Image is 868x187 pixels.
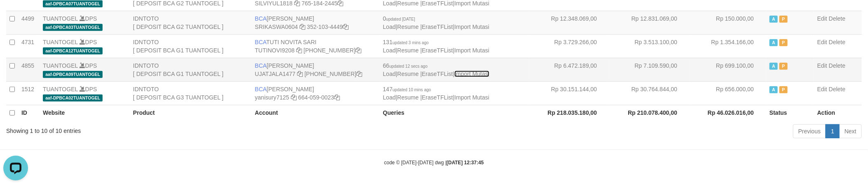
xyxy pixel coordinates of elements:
[18,34,40,58] td: 4731
[255,94,289,101] a: yanisury7125
[397,47,419,54] a: Resume
[779,86,788,93] span: Paused
[43,71,103,78] span: aaf-DPBCA09TUANTOGEL
[779,63,788,70] span: Paused
[383,86,489,101] span: | | |
[383,62,489,77] span: | | |
[40,81,130,105] td: DPS
[43,15,78,22] a: TUANTOGEL
[609,58,690,81] td: Rp 7.109.590,00
[383,71,396,77] a: Load
[383,62,428,69] span: 66
[43,95,103,102] span: aaf-DPBCA02TUANTOGEL
[130,34,252,58] td: IDNTOTO [ DEPOSIT BCA G1 TUANTOGEL ]
[397,94,419,101] a: Resume
[130,81,252,105] td: IDNTOTO [ DEPOSIT BCA G3 TUANTOGEL ]
[356,71,362,77] a: Copy 4062238953 to clipboard
[793,124,826,138] a: Previous
[529,105,609,121] th: Rp 218.035.180,00
[817,15,827,22] a: Edit
[770,39,778,46] span: Active
[255,86,267,92] span: BCA
[252,58,380,81] td: [PERSON_NAME] [PHONE_NUMBER]
[18,81,40,105] td: 1512
[829,15,845,22] a: Delete
[422,94,453,101] a: EraseTFList
[393,88,431,92] span: updated 10 mins ago
[43,86,78,92] a: TUANTOGEL
[252,11,380,34] td: [PERSON_NAME] 352-103-4449
[770,63,778,70] span: Active
[422,24,453,30] a: EraseTFList
[43,39,78,45] a: TUANTOGEL
[817,86,827,92] a: Edit
[130,11,252,34] td: IDNTOTO [ DEPOSIT BCA G2 TUANTOGEL ]
[40,34,130,58] td: DPS
[383,15,489,30] span: | | |
[397,24,419,30] a: Resume
[380,105,529,121] th: Queries
[609,34,690,58] td: Rp 3.513.100,00
[829,62,845,69] a: Delete
[422,71,453,77] a: EraseTFList
[255,39,267,45] span: BCA
[779,16,788,23] span: Paused
[43,62,78,69] a: TUANTOGEL
[43,0,103,7] span: aaf-DPBCA07TUANTOGEL
[397,71,419,77] a: Resume
[389,64,428,69] span: updated 12 secs ago
[766,105,814,121] th: Status
[690,58,766,81] td: Rp 699.100,00
[839,124,862,138] a: Next
[609,11,690,34] td: Rp 12.831.069,00
[383,39,489,54] span: | | |
[817,62,827,69] a: Edit
[356,47,361,54] a: Copy 5665095298 to clipboard
[393,40,429,45] span: updated 3 mins ago
[690,105,766,121] th: Rp 46.026.016,00
[384,160,484,166] small: code © [DATE]-[DATE] dwg |
[529,81,609,105] td: Rp 30.151.144,00
[18,11,40,34] td: 4499
[43,24,103,31] span: aaf-DPBCA03TUANTOGEL
[690,34,766,58] td: Rp 1.354.166,00
[609,81,690,105] td: Rp 30.764.844,00
[252,105,380,121] th: Account
[40,11,130,34] td: DPS
[255,24,298,30] a: SRIKASWA0604
[383,39,429,45] span: 131
[252,34,380,58] td: TUTI NOVITA SARI [PHONE_NUMBER]
[296,47,302,54] a: Copy TUTINOVI9208 to clipboard
[40,105,130,121] th: Website
[334,94,340,101] a: Copy 6640590023 to clipboard
[690,11,766,34] td: Rp 150.000,00
[40,58,130,81] td: DPS
[343,24,349,30] a: Copy 3521034449 to clipboard
[255,71,296,77] a: UJATJALA1477
[383,47,396,54] a: Load
[18,58,40,81] td: 4855
[6,123,356,135] div: Showing 1 to 10 of 10 entries
[454,71,489,77] a: Import Mutasi
[770,16,778,23] span: Active
[18,105,40,121] th: ID
[454,47,489,54] a: Import Mutasi
[690,81,766,105] td: Rp 656.000,00
[291,94,297,101] a: Copy yanisury7125 to clipboard
[383,24,396,30] a: Load
[826,124,840,138] a: 1
[829,86,845,92] a: Delete
[529,58,609,81] td: Rp 6.472.189,00
[529,34,609,58] td: Rp 3.729.266,00
[454,94,489,101] a: Import Mutasi
[529,11,609,34] td: Rp 12.348.069,00
[817,39,827,45] a: Edit
[43,47,103,54] span: aaf-DPBCA12TUANTOGEL
[130,105,252,121] th: Product
[383,94,396,101] a: Load
[454,24,489,30] a: Import Mutasi
[422,47,453,54] a: EraseTFList
[609,105,690,121] th: Rp 210.078.400,00
[255,62,267,69] span: BCA
[383,86,431,92] span: 147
